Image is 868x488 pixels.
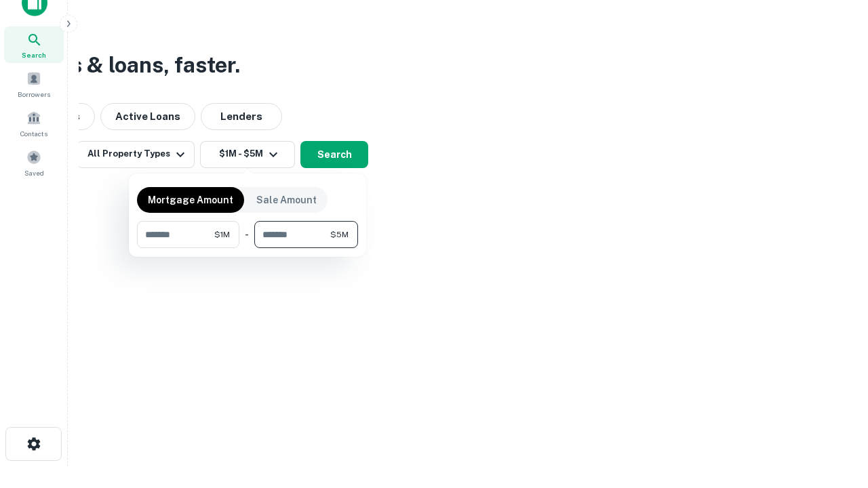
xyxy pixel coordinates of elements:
[800,380,868,445] iframe: Chat Widget
[256,192,317,207] p: Sale Amount
[330,228,349,241] span: $5M
[245,221,249,248] div: -
[148,192,233,207] p: Mortgage Amount
[214,228,230,241] span: $1M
